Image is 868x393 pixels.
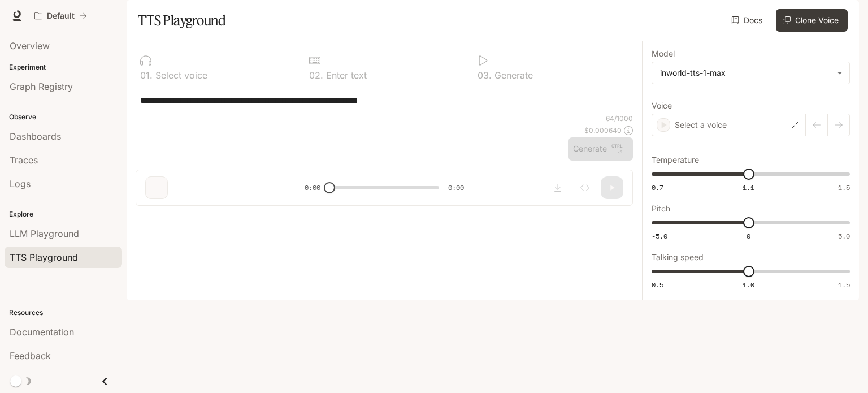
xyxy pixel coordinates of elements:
span: 1.0 [743,280,754,290]
p: Select voice [153,71,207,80]
span: 1.5 [838,183,850,192]
span: 1.1 [743,183,754,192]
a: Docs [729,9,767,32]
span: 1.5 [838,280,850,290]
div: inworld-tts-1-max [652,62,849,84]
h1: TTS Playground [138,9,225,32]
span: 5.0 [838,231,850,241]
p: Talking speed [652,253,704,261]
p: Select a voice [675,119,727,131]
p: Default [47,11,75,21]
p: Temperature [652,156,699,164]
p: $ 0.000640 [584,126,622,135]
p: Pitch [652,205,670,213]
p: Generate [492,71,533,80]
span: 0.7 [652,183,663,192]
span: 0.5 [652,280,663,290]
span: -5.0 [652,231,667,241]
p: 0 2 . [309,71,323,80]
div: inworld-tts-1-max [660,67,831,79]
p: 0 3 . [478,71,492,80]
p: Enter text [323,71,367,80]
button: All workspaces [29,5,92,27]
span: 0 [747,231,750,241]
p: 64 / 1000 [606,114,633,123]
p: Model [652,50,675,58]
p: Voice [652,102,672,110]
p: 0 1 . [140,71,153,80]
button: Clone Voice [776,9,848,32]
